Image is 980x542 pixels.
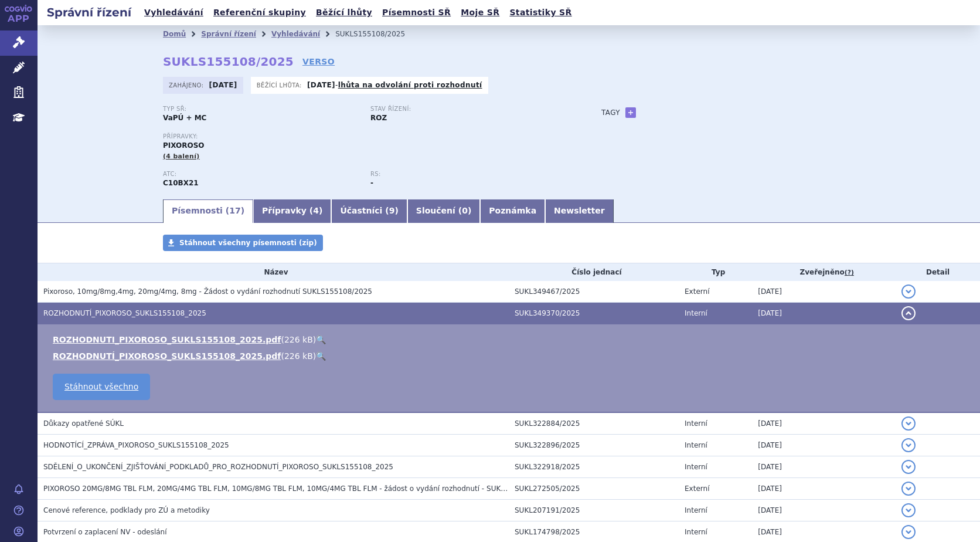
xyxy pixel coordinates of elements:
a: Statistiky SŘ [506,5,575,21]
span: Potvrzení o zaplacení NV - odeslání [43,528,167,536]
a: Stáhnout všechny písemnosti (zip) [163,235,323,251]
span: Interní [685,463,707,471]
a: Účastníci (9) [331,199,407,223]
td: SUKL207191/2025 [509,500,679,521]
a: + [625,107,636,118]
h2: Správní řízení [38,4,141,21]
strong: [DATE] [209,81,237,89]
li: ( ) [53,350,968,362]
button: detail [901,460,916,474]
li: ( ) [53,334,968,345]
a: Běžící lhůty [312,5,376,21]
span: PIXOROSO 20MG/8MG TBL FLM, 20MG/4MG TBL FLM, 10MG/8MG TBL FLM, 10MG/4MG TBL FLM - žádost o vydání... [43,485,556,493]
th: Název [38,263,509,281]
a: Písemnosti SŘ [379,5,454,21]
th: Typ [679,263,752,281]
td: SUKL322896/2025 [509,435,679,456]
span: Stáhnout všechny písemnosti (zip) [179,239,317,247]
p: ATC: [163,171,359,178]
span: Běžící lhůta: [257,80,304,90]
td: [DATE] [752,478,896,500]
td: [DATE] [752,281,896,303]
span: Zahájeno: [169,80,206,90]
td: SUKL322884/2025 [509,412,679,435]
a: 🔍 [316,351,326,361]
p: RS: [370,171,566,178]
span: 0 [462,206,468,215]
a: lhůta na odvolání proti rozhodnutí [338,81,482,89]
strong: SUKLS155108/2025 [163,55,294,69]
a: Písemnosti (17) [163,199,253,223]
h3: Tagy [601,106,620,120]
span: Pixoroso, 10mg/8mg,4mg, 20mg/4mg, 8mg - Žádost o vydání rozhodnutí SUKLS155108/2025 [43,287,372,296]
th: Detail [896,263,980,281]
span: Interní [685,441,707,449]
button: detail [901,482,916,496]
a: Moje SŘ [457,5,503,21]
a: VERSO [302,56,335,67]
a: ROZHODNUTI_PIXOROSO_SUKLS155108_2025.pdf [53,335,281,344]
a: Přípravky (4) [253,199,331,223]
a: 🔍 [316,335,326,344]
p: - [307,80,482,90]
span: Interní [685,506,707,514]
td: [DATE] [752,303,896,324]
span: Externí [685,485,709,493]
td: [DATE] [752,456,896,478]
td: SUKL349467/2025 [509,281,679,303]
a: Vyhledávání [141,5,207,21]
a: Správní řízení [201,30,256,38]
span: 9 [389,206,395,215]
span: 17 [229,206,240,215]
span: 4 [313,206,319,215]
span: 226 kB [284,351,313,361]
span: Interní [685,419,707,428]
strong: VaPÚ + MC [163,114,206,122]
button: detail [901,284,916,299]
span: 226 kB [284,335,313,344]
span: Interní [685,309,707,317]
a: Poznámka [480,199,545,223]
span: Interní [685,528,707,536]
abbr: (?) [845,269,854,277]
td: SUKL322918/2025 [509,456,679,478]
td: SUKL349370/2025 [509,303,679,324]
span: Důkazy opatřené SÚKL [43,419,124,428]
strong: - [370,179,373,187]
button: detail [901,306,916,320]
td: [DATE] [752,412,896,435]
span: ROZHODNUTÍ_PIXOROSO_SUKLS155108_2025 [43,309,206,317]
button: detail [901,416,916,431]
a: Stáhnout všechno [53,374,150,400]
a: Newsletter [545,199,614,223]
td: [DATE] [752,500,896,521]
a: Vyhledávání [271,30,320,38]
span: PIXOROSO [163,141,205,150]
strong: [DATE] [307,81,335,89]
p: Přípravky: [163,133,578,140]
th: Zveřejněno [752,263,896,281]
th: Číslo jednací [509,263,679,281]
span: Externí [685,287,709,296]
p: Stav řízení: [370,106,566,113]
strong: ROSUVASTATIN A PERINDOPRIL [163,179,199,187]
button: detail [901,438,916,452]
span: (4 balení) [163,153,200,160]
p: Typ SŘ: [163,106,359,113]
span: HODNOTÍCÍ_ZPRÁVA_PIXOROSO_SUKLS155108_2025 [43,441,229,449]
td: SUKL272505/2025 [509,478,679,500]
strong: ROZ [370,114,387,122]
a: Referenční skupiny [210,5,309,21]
span: SDĚLENÍ_O_UKONČENÍ_ZJIŠŤOVÁNÍ_PODKLADŮ_PRO_ROZHODNUTÍ_PIXOROSO_SUKLS155108_2025 [43,463,393,471]
span: Cenové reference, podklady pro ZÚ a metodiky [43,506,210,514]
button: detail [901,525,916,539]
li: SUKLS155108/2025 [335,25,420,43]
a: Sloučení (0) [407,199,480,223]
a: ROZHODNUTÍ_PIXOROSO_SUKLS155108_2025.pdf [53,351,281,361]
td: [DATE] [752,435,896,456]
a: Domů [163,30,186,38]
button: detail [901,503,916,517]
